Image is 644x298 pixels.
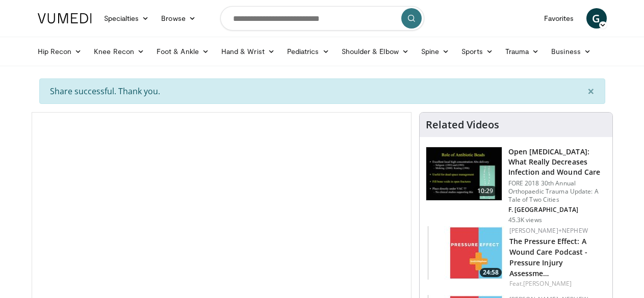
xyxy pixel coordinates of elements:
[150,41,215,62] a: Foot & Ankle
[281,41,336,62] a: Pediatrics
[508,206,606,214] p: F. [GEOGRAPHIC_DATA]
[88,41,150,62] a: Knee Recon
[480,268,502,277] span: 24:58
[428,226,504,280] img: 2a658e12-bd38-46e9-9f21-8239cc81ed40.150x105_q85_crop-smart_upscale.jpg
[545,41,597,62] a: Business
[215,41,281,62] a: Hand & Wrist
[586,8,607,29] a: G
[508,216,542,224] p: 45.3K views
[508,147,606,177] h3: Open [MEDICAL_DATA]: What Really Decreases Infection and Wound Care
[508,179,606,204] p: FORE 2018 30th Annual Orthopaedic Trauma Update: A Tale of Two Cities
[220,6,424,31] input: Search topics, interventions
[426,147,502,200] img: ded7be61-cdd8-40fc-98a3-de551fea390e.150x105_q85_crop-smart_upscale.jpg
[473,186,498,196] span: 10:29
[155,8,202,29] a: Browse
[428,226,504,280] a: 24:58
[336,41,415,62] a: Shoulder & Elbow
[39,78,605,104] div: Share successful. Thank you.
[32,41,88,62] a: Hip Recon
[426,119,499,131] h4: Related Videos
[509,226,588,235] a: [PERSON_NAME]+Nephew
[509,236,588,278] a: The Pressure Effect: A Wound Care Podcast - Pressure Injury Assessme…
[38,13,92,23] img: VuMedi Logo
[577,79,605,103] button: ×
[426,147,606,224] a: 10:29 Open [MEDICAL_DATA]: What Really Decreases Infection and Wound Care FORE 2018 30th Annual O...
[509,279,604,288] div: Feat.
[523,279,572,288] a: [PERSON_NAME]
[98,8,156,29] a: Specialties
[415,41,455,62] a: Spine
[538,8,580,29] a: Favorites
[455,41,499,62] a: Sports
[499,41,546,62] a: Trauma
